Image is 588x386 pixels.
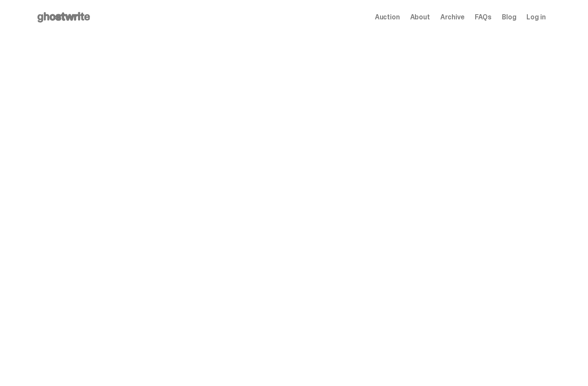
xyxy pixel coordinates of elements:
a: Log in [526,14,545,21]
a: Auction [375,14,400,21]
a: About [410,14,430,21]
a: Archive [440,14,464,21]
a: Blog [502,14,516,21]
a: FAQs [475,14,492,21]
